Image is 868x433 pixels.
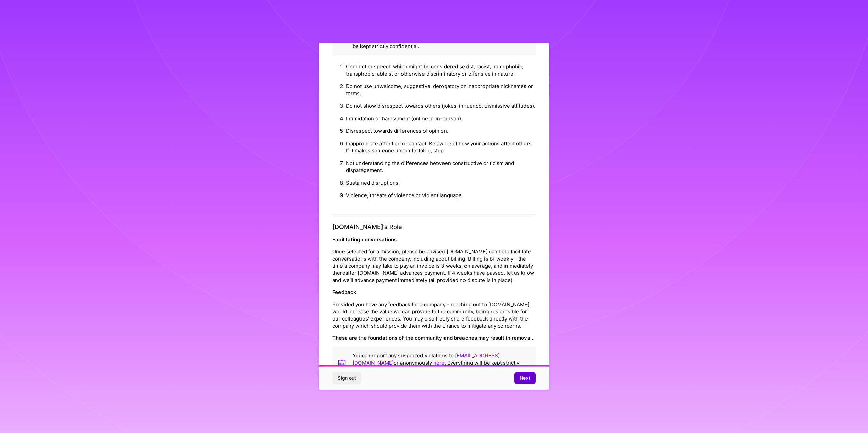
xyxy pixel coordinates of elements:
button: Sign out [332,372,361,384]
button: Next [514,372,536,384]
li: Do not show disrespect towards others (jokes, innuendo, dismissive attitudes). [346,100,536,112]
img: book icon [338,352,346,373]
strong: These are the foundations of the community and breaches may result in removal. [332,335,533,341]
li: Violence, threats of violence or violent language. [346,189,536,202]
h4: [DOMAIN_NAME]’s Role [332,223,536,231]
li: Disrespect towards differences of opinion. [346,125,536,137]
li: Intimidation or harassment (online or in-person). [346,112,536,125]
li: Do not use unwelcome, suggestive, derogatory or inappropriate nicknames or terms. [346,80,536,100]
strong: Feedback [332,289,356,295]
li: Conduct or speech which might be considered sexist, racist, homophobic, transphobic, ableist or o... [346,60,536,80]
img: book icon [338,28,346,50]
p: As a reminder: you can report any suspected violations to or anonymously . Everything will be kep... [353,28,530,50]
p: You can report any suspected violations to or anonymously . Everything will be kept strictly conf... [353,352,530,373]
li: Inappropriate attention or contact. Be aware of how your actions affect others. If it makes someo... [346,137,536,157]
a: here [433,359,445,366]
a: [EMAIL_ADDRESS][DOMAIN_NAME] [353,352,500,366]
span: Next [520,375,530,382]
span: Sign out [338,375,356,382]
li: Not understanding the differences between constructive criticism and disparagement. [346,157,536,177]
li: Sustained disruptions. [346,177,536,189]
p: Once selected for a mission, please be advised [DOMAIN_NAME] can help facilitate conversations wi... [332,248,536,284]
strong: Facilitating conversations [332,236,397,243]
p: Provided you have any feedback for a company - reaching out to [DOMAIN_NAME] would increase the v... [332,301,536,329]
